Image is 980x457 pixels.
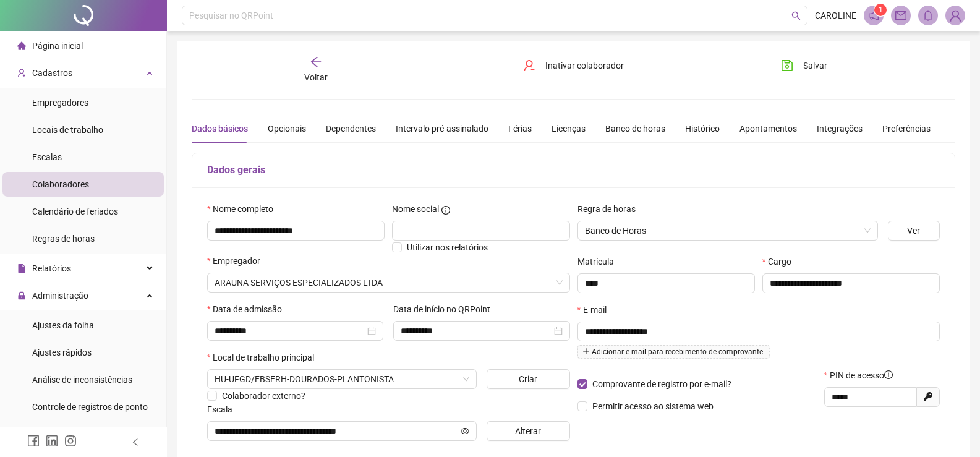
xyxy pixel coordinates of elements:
span: arrow-left [310,56,322,68]
span: eye [461,427,469,435]
span: Utilizar nos relatórios [407,242,488,252]
div: Licenças [552,122,586,135]
div: Intervalo pré-assinalado [396,122,488,135]
span: Regras de horas [32,234,95,244]
span: Adicionar e-mail para recebimento de comprovante. [577,345,770,359]
span: Ajustes da folha [32,320,94,330]
span: Colaborador externo? [222,391,305,401]
span: Calendário de feriados [32,207,118,216]
span: CAROLINE [815,9,856,22]
span: search [791,11,801,20]
button: Criar [487,369,570,389]
button: Ver [888,221,940,241]
iframe: Intercom live chat [938,415,968,445]
label: Cargo [762,255,799,268]
span: Colaboradores [32,179,89,189]
span: Ver [907,224,920,237]
span: PIN de acesso [830,369,893,382]
h5: Dados gerais [207,163,940,177]
span: Administração [32,291,88,301]
span: user-add [17,69,26,77]
label: Escala [207,403,241,416]
button: Salvar [772,56,837,75]
label: E-mail [577,303,615,317]
span: lock [17,291,26,300]
span: Alterar [515,424,541,438]
div: Preferências [882,122,931,135]
div: Integrações [817,122,863,135]
span: mail [895,10,906,21]
label: Data de início no QRPoint [393,302,498,316]
span: Empregadores [32,98,88,108]
span: info-circle [441,206,450,215]
span: Locais de trabalho [32,125,103,135]
span: linkedin [46,435,58,447]
button: Inativar colaborador [514,56,633,75]
label: Matrícula [577,255,622,268]
span: Salvar [803,59,827,72]
span: Controle de registros de ponto [32,402,148,412]
div: Opcionais [268,122,306,135]
span: instagram [64,435,77,447]
span: user-delete [523,59,535,72]
span: RUA IVO ALVES DA ROCHA, 558 – ALTOS DO INDAIÁ [215,370,469,388]
span: notification [868,10,879,21]
img: 89421 [946,6,965,25]
span: 1 [879,6,883,14]
div: Férias [508,122,532,135]
span: ARAUNA SERVIÇOS ESPECIALIZADOS LTDA [215,273,563,292]
span: Cadastros [32,68,72,78]
span: Nome social [392,202,439,216]
span: Permitir acesso ao sistema web [592,401,714,411]
span: Comprovante de registro por e-mail? [592,379,731,389]
span: facebook [27,435,40,447]
span: bell [922,10,934,21]
sup: 1 [874,4,887,16]
span: info-circle [884,370,893,379]
span: Análise de inconsistências [32,375,132,385]
span: Ajustes rápidos [32,348,92,357]
span: Criar [519,372,537,386]
label: Regra de horas [577,202,644,216]
div: Banco de horas [605,122,665,135]
div: Dependentes [326,122,376,135]
button: Alterar [487,421,570,441]
span: Relatórios [32,263,71,273]
div: Dados básicos [192,122,248,135]
span: Voltar [304,72,328,82]
span: plus [582,348,590,355]
span: Banco de Horas [585,221,871,240]
span: Página inicial [32,41,83,51]
span: Inativar colaborador [545,59,624,72]
span: left [131,438,140,446]
label: Empregador [207,254,268,268]
div: Apontamentos [739,122,797,135]
label: Local de trabalho principal [207,351,322,364]
span: file [17,264,26,273]
span: Escalas [32,152,62,162]
div: Histórico [685,122,720,135]
span: save [781,59,793,72]
span: home [17,41,26,50]
label: Nome completo [207,202,281,216]
label: Data de admissão [207,302,290,316]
